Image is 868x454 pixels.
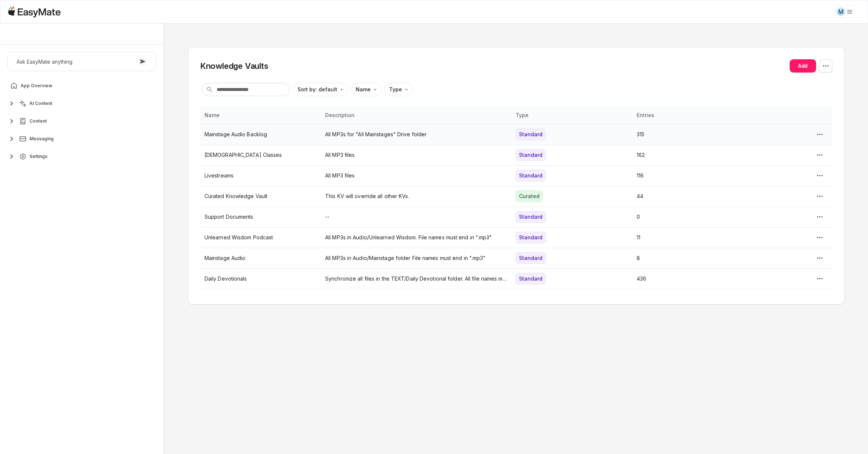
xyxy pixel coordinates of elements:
button: Sort by: default [293,83,348,96]
p: [DEMOGRAPHIC_DATA] Classes [204,151,316,159]
p: 0 [637,213,748,221]
div: Standard [516,149,546,161]
p: Support Documents [204,213,316,221]
button: Add [790,59,816,73]
button: Settings [7,149,156,164]
p: Mainstage Audio [204,254,316,262]
p: -- [325,213,507,221]
span: Settings [29,154,47,159]
p: All MP3 files [325,172,507,180]
a: App Overview [7,78,156,93]
button: Ask EasyMate anything [7,52,156,71]
p: Unlearned Wisdom Podcast [204,233,316,242]
div: Standard [516,232,546,243]
p: Livestreams [204,172,316,180]
div: Standard [516,129,546,140]
div: Curated [516,190,543,202]
span: AI Content [29,101,52,106]
p: Curated Knowledge Vault [204,192,316,200]
p: Synchronize all files in the TEXT/Daily Devotional folder. All file names must end in ".txt" [325,275,507,283]
div: M [836,7,845,16]
p: Mainstage Audio Backlog [204,130,316,138]
p: 44 [637,192,748,200]
button: Name [351,83,381,96]
th: Type [511,106,632,124]
p: All MP3 files [325,151,507,159]
p: This KV will override all other KVs. [325,192,507,200]
th: Description [321,106,511,124]
span: Messaging [29,136,54,142]
h2: Knowledge Vaults [200,60,268,71]
th: Entries [632,106,753,124]
p: 11 [637,233,748,242]
div: Standard [516,211,546,223]
p: Name [356,85,371,94]
div: Standard [516,170,546,182]
div: Standard [516,252,546,264]
p: All MP3s in Audio/Unlearned Wisdom. File names must end in ".mp3" [325,233,507,242]
p: 436 [637,275,748,283]
p: Daily Devotionals [204,275,316,283]
p: All MP3s for "All Mainstages" Drive folder [325,130,507,138]
button: AI Content [7,96,156,111]
p: 8 [637,254,748,262]
p: All MP3s in Audio/Mainstage folder File names must end in ".mp3" [325,254,507,262]
button: Content [7,114,156,129]
p: Type [389,85,402,94]
p: 116 [637,172,748,180]
p: 162 [637,151,748,159]
p: 315 [637,130,748,138]
span: App Overview [21,83,52,89]
button: Type [384,83,413,96]
button: Messaging [7,131,156,146]
div: Standard [516,273,546,285]
p: Sort by: default [298,85,337,94]
span: Content [29,118,47,124]
th: Name [200,106,321,124]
